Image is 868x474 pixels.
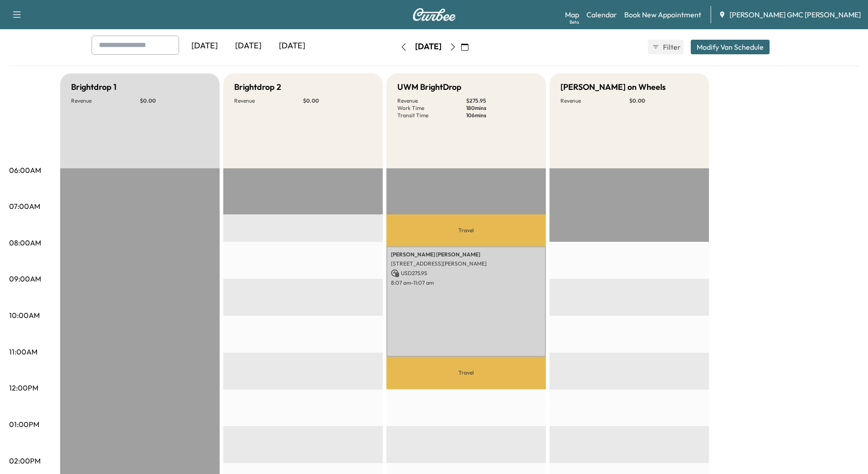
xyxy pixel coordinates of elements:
[648,40,683,54] button: Filter
[624,9,701,20] a: Book New Appointment
[397,97,466,104] p: Revenue
[386,357,546,389] p: Travel
[391,279,541,286] p: 8:07 am - 11:07 am
[466,97,535,104] p: $ 275.95
[9,273,41,284] p: 09:00AM
[270,36,314,57] div: [DATE]
[691,40,770,54] button: Modify Van Schedule
[729,9,861,20] span: [PERSON_NAME] GMC [PERSON_NAME]
[570,19,579,26] div: Beta
[663,42,679,52] span: Filter
[71,81,117,94] h5: Brightdrop 1
[9,346,37,357] p: 11:00AM
[9,382,38,393] p: 12:00PM
[391,260,541,267] p: [STREET_ADDRESS][PERSON_NAME]
[183,36,226,57] div: [DATE]
[397,104,466,112] p: Work Time
[386,214,546,246] p: Travel
[9,419,39,430] p: 01:00PM
[412,8,456,21] img: Curbee Logo
[71,97,140,104] p: Revenue
[415,41,442,52] div: [DATE]
[629,97,698,104] p: $ 0.00
[226,36,270,57] div: [DATE]
[9,455,41,466] p: 02:00PM
[560,97,629,104] p: Revenue
[586,9,617,20] a: Calendar
[9,165,41,176] p: 06:00AM
[303,97,372,104] p: $ 0.00
[234,81,281,94] h5: Brightdrop 2
[466,104,535,112] p: 180 mins
[565,9,579,20] a: MapBeta
[560,81,666,94] h5: [PERSON_NAME] on Wheels
[391,251,541,258] p: [PERSON_NAME] [PERSON_NAME]
[466,112,535,119] p: 106 mins
[9,237,41,248] p: 08:00AM
[397,112,466,119] p: Transit Time
[9,201,40,212] p: 07:00AM
[140,97,209,104] p: $ 0.00
[397,81,462,94] h5: UWM BrightDrop
[234,97,303,104] p: Revenue
[391,269,541,277] p: USD 275.95
[9,310,40,321] p: 10:00AM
